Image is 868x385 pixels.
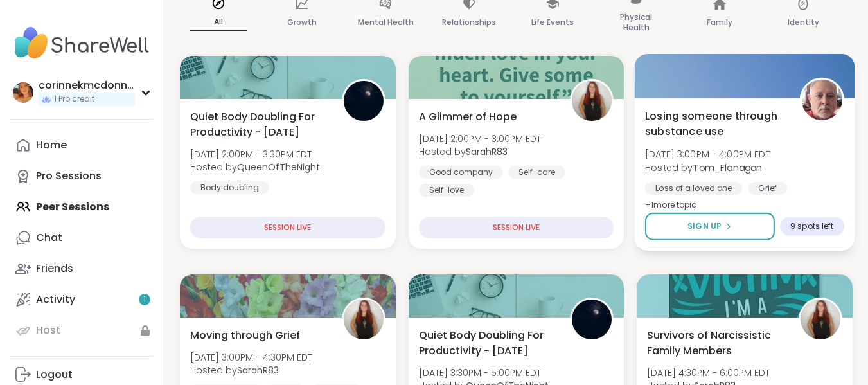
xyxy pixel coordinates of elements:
[531,15,574,30] p: Life Events
[508,166,565,179] div: Self-care
[36,292,75,307] div: Activity
[190,217,385,238] div: SESSION LIVE
[39,78,135,93] div: corinnekmcdonnell
[358,15,414,30] p: Mental Health
[687,220,722,232] span: Sign Up
[419,217,614,238] div: SESSION LIVE
[707,15,732,30] p: Family
[10,21,154,66] img: ShareWell Nav Logo
[287,15,317,30] p: Growth
[10,130,154,161] a: Home
[647,366,770,379] span: [DATE] 4:30PM - 6:00PM EDT
[801,300,840,339] img: SarahR83
[13,82,33,103] img: corinnekmcdonnell
[419,166,503,179] div: Good company
[572,300,612,339] img: QueenOfTheNight
[190,328,300,343] span: Moving through Grief
[36,138,67,152] div: Home
[190,351,312,364] span: [DATE] 3:00PM - 4:30PM EDT
[788,15,819,30] p: Identity
[645,108,785,139] span: Losing someone through substance use
[190,364,312,377] span: Hosted by
[10,315,154,346] a: Host
[645,148,770,161] span: [DATE] 3:00PM - 4:00PM EDT
[608,10,664,35] p: Physical Health
[10,253,154,284] a: Friends
[647,328,784,359] span: Survivors of Narcissistic Family Members
[190,161,320,174] span: Hosted by
[419,328,556,359] span: Quiet Body Doubling For Productivity - [DATE]
[419,145,541,158] span: Hosted by
[442,15,496,30] p: Relationships
[190,14,247,31] p: All
[143,294,146,305] span: 1
[190,109,328,140] span: Quiet Body Doubling For Productivity - [DATE]
[10,284,154,315] a: Activity1
[645,213,775,240] button: Sign Up
[419,132,541,145] span: [DATE] 2:00PM - 3:00PM EDT
[802,80,842,120] img: Tom_Flanagan
[237,161,320,174] b: QueenOfTheNight
[36,169,102,183] div: Pro Sessions
[419,184,474,197] div: Self-love
[572,81,612,121] img: SarahR83
[36,368,73,382] div: Logout
[10,161,154,192] a: Pro Sessions
[36,262,73,276] div: Friends
[237,364,279,377] b: SarahR83
[36,231,62,245] div: Chat
[645,182,743,195] div: Loss of a loved one
[190,148,320,161] span: [DATE] 2:00PM - 3:30PM EDT
[10,222,154,253] a: Chat
[419,109,517,125] span: A Glimmer of Hope
[344,300,384,339] img: SarahR83
[36,323,60,337] div: Host
[645,161,770,174] span: Hosted by
[344,81,384,121] img: QueenOfTheNight
[54,94,94,105] span: 1 Pro credit
[419,366,549,379] span: [DATE] 3:30PM - 5:00PM EDT
[693,161,763,174] b: Tom_Flanagan
[466,145,508,158] b: SarahR83
[790,221,833,231] span: 9 spots left
[748,182,787,195] div: Grief
[190,181,269,194] div: Body doubling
